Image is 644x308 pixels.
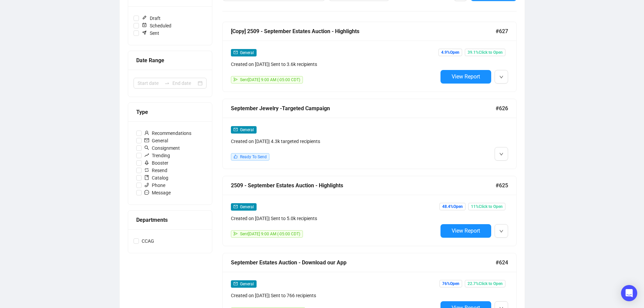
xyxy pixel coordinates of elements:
[240,77,300,82] span: Sent [DATE] 9:00 AM (-05:00 CDT)
[240,282,254,286] span: General
[240,155,267,159] span: Ready To Send
[231,292,438,299] div: Created on [DATE] | Sent to 766 recipients
[139,15,163,22] span: Draft
[240,50,254,55] span: General
[144,175,149,180] span: book
[621,285,637,301] div: Open Intercom Messenger
[142,152,173,159] span: Trending
[142,129,194,137] span: Recommendations
[234,50,238,54] span: mail
[496,104,508,113] span: #626
[234,205,238,209] span: mail
[144,160,149,165] span: rocket
[172,79,196,87] input: End date
[468,203,505,210] span: 11% Click to Open
[142,167,170,174] span: Resend
[231,258,496,267] div: September Estates Auction - Download our App
[231,215,438,222] div: Created on [DATE] | Sent to 5.0k recipients
[234,77,238,81] span: send
[139,22,174,29] span: Scheduled
[496,181,508,190] span: #625
[439,280,462,287] span: 76% Open
[496,27,508,35] span: #627
[138,79,162,87] input: Start date
[142,137,171,144] span: General
[231,181,496,190] div: 2509 - September Estates Auction - Highlights
[234,282,238,286] span: mail
[465,49,505,56] span: 39.1% Click to Open
[139,237,157,245] span: CCAG
[142,159,171,167] span: Booster
[231,104,496,113] div: September Jewelry -Targeted Campaign
[499,229,503,233] span: down
[142,189,173,196] span: Message
[452,228,480,234] span: View Report
[164,80,170,86] span: to
[234,127,238,132] span: mail
[439,203,466,210] span: 48.4% Open
[142,182,168,189] span: Phone
[465,280,505,287] span: 22.7% Click to Open
[136,56,204,65] div: Date Range
[499,152,503,156] span: down
[222,176,517,246] a: 2509 - September Estates Auction - Highlights#625mailGeneralCreated on [DATE]| Sent to 5.0k recip...
[440,70,491,84] button: View Report
[144,131,149,135] span: user
[144,168,149,172] span: retweet
[136,108,204,116] div: Type
[231,138,438,145] div: Created on [DATE] | 4.3k targeted recipients
[142,144,183,152] span: Consignment
[496,258,508,267] span: #624
[234,155,238,159] span: like
[139,29,162,37] span: Sent
[234,232,238,236] span: send
[142,174,171,182] span: Catalog
[164,80,170,86] span: swap-right
[222,99,517,169] a: September Jewelry -Targeted Campaign#626mailGeneralCreated on [DATE]| 4.3k targeted recipientslik...
[499,75,503,79] span: down
[452,73,480,80] span: View Report
[144,183,149,187] span: phone
[231,61,438,68] div: Created on [DATE] | Sent to 3.6k recipients
[144,138,149,143] span: mail
[240,232,300,236] span: Sent [DATE] 9:00 AM (-05:00 CDT)
[136,216,204,224] div: Departments
[231,27,496,35] div: [Copy] 2509 - September Estates Auction - Highlights
[222,22,517,92] a: [Copy] 2509 - September Estates Auction - Highlights#627mailGeneralCreated on [DATE]| Sent to 3.6...
[240,127,254,132] span: General
[144,190,149,195] span: message
[440,224,491,238] button: View Report
[240,205,254,209] span: General
[438,49,462,56] span: 4.9% Open
[144,153,149,158] span: rise
[144,145,149,150] span: search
